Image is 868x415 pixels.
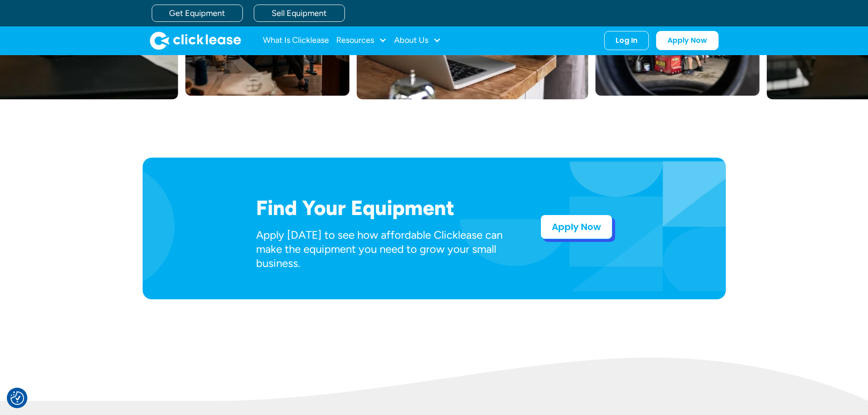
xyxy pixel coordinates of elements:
img: Clicklease logo [150,31,241,50]
a: Apply Now [540,215,612,239]
a: Get Equipment [152,5,243,22]
a: home [150,31,241,50]
div: Log In [616,36,637,45]
a: What Is Clicklease [263,31,329,50]
button: Consent Preferences [10,391,24,405]
a: Sell Equipment [254,5,345,22]
p: Apply [DATE] to see how affordable Clicklease can make the equipment you need to grow your small ... [256,228,511,271]
h2: Find Your Equipment [256,196,511,220]
a: Apply Now [656,31,719,50]
img: Revisit consent button [10,391,24,405]
div: About Us [394,31,441,50]
div: Resources [336,31,387,50]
